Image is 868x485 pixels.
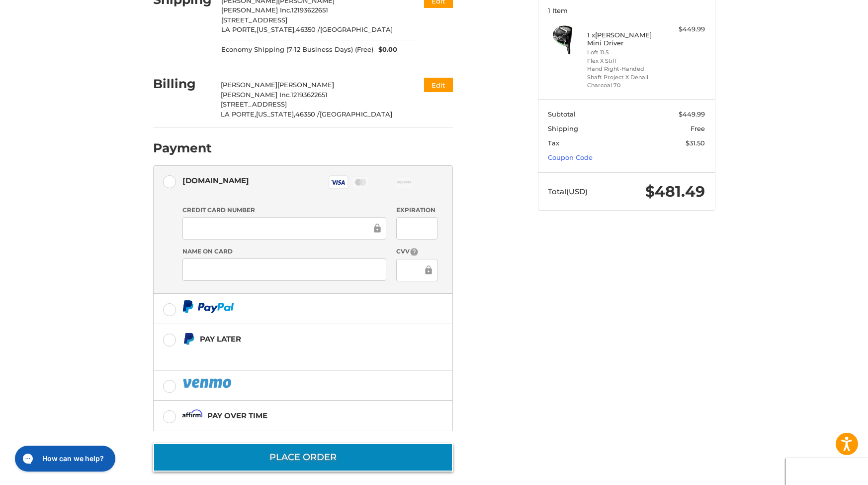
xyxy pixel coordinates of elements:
[424,78,453,92] button: Edit
[548,139,559,147] span: Tax
[221,6,291,14] span: [PERSON_NAME] Inc.
[182,300,234,313] img: PayPal icon
[256,110,295,118] span: [US_STATE],
[373,45,397,55] span: $0.00
[295,110,320,118] span: 46350 /
[182,333,195,345] img: Pay Later icon
[645,182,705,201] span: $481.49
[207,407,267,424] div: Pay over time
[548,153,593,161] a: Coupon Code
[221,45,373,55] span: Economy Shipping (7-12 Business Days) (Free)
[396,206,437,215] label: Expiration
[221,91,291,99] span: [PERSON_NAME] Inc.
[320,25,393,33] span: [GEOGRAPHIC_DATA]
[679,110,705,118] span: $449.99
[291,91,328,99] span: 12193622651
[221,110,256,118] span: LA PORTE,
[153,76,211,92] h2: Billing
[221,25,257,33] span: LA PORTE,
[666,24,705,34] div: $449.99
[320,110,392,118] span: [GEOGRAPHIC_DATA]
[548,6,705,14] h3: 1 Item
[10,442,118,475] iframe: Gorgias live chat messenger
[587,31,663,47] h4: 1 x [PERSON_NAME] Mini Driver
[182,409,202,422] img: Affirm icon
[221,100,287,108] span: [STREET_ADDRESS]
[296,25,320,33] span: 46350 /
[153,443,453,472] button: Place Order
[587,57,663,65] li: Flex X Stiff
[587,48,663,57] li: Loft 11.5
[221,81,277,89] span: [PERSON_NAME]
[182,172,249,189] div: [DOMAIN_NAME]
[548,124,578,132] span: Shipping
[587,73,663,90] li: Shaft Project X Denali Charcoal 70
[182,349,390,358] iframe: PayPal Message 1
[182,377,233,389] img: PayPal icon
[291,6,328,14] span: 12193622651
[182,247,386,256] label: Name on Card
[200,331,390,347] div: Pay Later
[548,110,576,118] span: Subtotal
[277,81,334,89] span: [PERSON_NAME]
[257,25,296,33] span: [US_STATE],
[153,140,212,156] h2: Payment
[548,187,588,196] span: Total (USD)
[587,65,663,73] li: Hand Right-Handed
[686,139,705,147] span: $31.50
[182,206,386,215] label: Credit Card Number
[396,247,437,256] label: CVV
[221,16,287,24] span: [STREET_ADDRESS]
[691,124,705,132] span: Free
[786,458,868,485] iframe: Google Customer Reviews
